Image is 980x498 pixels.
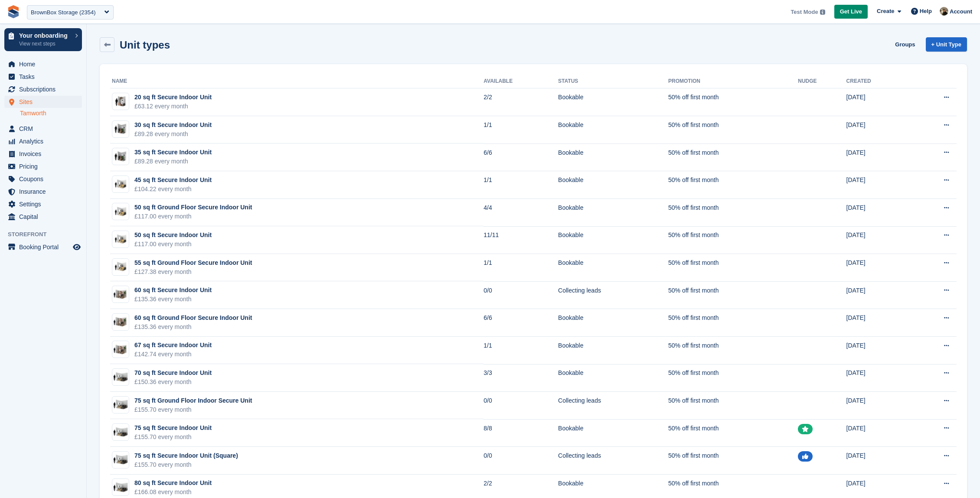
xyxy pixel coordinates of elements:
[134,396,252,405] div: 75 sq ft Ground Floor Indoor Secure Unit
[134,368,212,378] div: 70 sq ft Secure Indoor Unit
[134,295,212,304] div: £135.36 every month
[846,254,910,282] td: [DATE]
[112,150,129,163] img: 30-sqft-unit.jpg
[120,39,170,51] h2: Unit types
[112,343,129,356] img: 64-sqft-unit.jpg
[926,37,967,52] a: + Unit Type
[668,75,798,88] th: Promotion
[19,198,71,210] span: Settings
[19,58,71,70] span: Home
[558,419,668,447] td: Bookable
[846,171,910,199] td: [DATE]
[558,88,668,116] td: Bookable
[668,309,798,337] td: 50% off first month
[668,143,798,171] td: 50% off first month
[19,71,71,83] span: Tasks
[558,75,668,88] th: Status
[483,419,558,447] td: 8/8
[112,123,129,135] img: 30-sqft-unit.jpg
[134,313,252,322] div: 60 sq ft Ground Floor Secure Indoor Unit
[846,199,910,227] td: [DATE]
[112,288,129,301] img: 64-sqft-unit.jpg
[558,199,668,227] td: Bookable
[4,198,82,210] a: menu
[134,478,212,488] div: 80 sq ft Secure Indoor Unit
[4,123,82,135] a: menu
[877,7,894,16] span: Create
[19,40,71,48] p: View next steps
[668,447,798,475] td: 50% off first month
[112,481,129,494] img: 75-sqft-unit%20(1).jpg
[846,392,910,420] td: [DATE]
[846,309,910,337] td: [DATE]
[483,143,558,171] td: 6/6
[134,231,212,240] div: 50 sq ft Secure Indoor Unit
[798,75,846,88] th: Nudge
[483,281,558,309] td: 0/0
[558,116,668,144] td: Bookable
[4,148,82,160] a: menu
[19,241,71,253] span: Booking Portal
[134,341,212,350] div: 67 sq ft Secure Indoor Unit
[134,203,252,212] div: 50 sq ft Ground Floor Secure Indoor Unit
[19,160,71,173] span: Pricing
[483,226,558,254] td: 11/11
[668,116,798,144] td: 50% off first month
[112,205,129,218] img: 50-sqft-unit.jpg
[134,433,212,442] div: £155.70 every month
[668,392,798,420] td: 50% off first month
[4,186,82,198] a: menu
[668,337,798,365] td: 50% off first month
[840,7,862,16] span: Get Live
[20,109,82,117] a: Tamworth
[846,226,910,254] td: [DATE]
[483,116,558,144] td: 1/1
[134,451,238,460] div: 75 sq ft Secure Indoor Unit (Square)
[846,116,910,144] td: [DATE]
[558,392,668,420] td: Collecting leads
[112,426,129,439] img: 75-sqft-unit.jpg
[19,123,71,135] span: CRM
[668,281,798,309] td: 50% off first month
[846,281,910,309] td: [DATE]
[558,143,668,171] td: Bookable
[558,171,668,199] td: Bookable
[4,241,82,253] a: menu
[134,185,212,194] div: £104.22 every month
[846,75,910,88] th: Created
[483,447,558,475] td: 0/0
[668,364,798,392] td: 50% off first month
[19,148,71,160] span: Invoices
[846,364,910,392] td: [DATE]
[4,211,82,223] a: menu
[134,120,212,130] div: 30 sq ft Secure Indoor Unit
[483,392,558,420] td: 0/0
[134,286,212,295] div: 60 sq ft Secure Indoor Unit
[19,83,71,95] span: Subscriptions
[19,135,71,147] span: Analytics
[483,171,558,199] td: 1/1
[112,233,129,246] img: 50-sqft-unit.jpg
[558,447,668,475] td: Collecting leads
[558,309,668,337] td: Bookable
[558,226,668,254] td: Bookable
[134,148,212,157] div: 35 sq ft Secure Indoor Unit
[134,176,212,185] div: 45 sq ft Secure Indoor Unit
[134,423,212,433] div: 75 sq ft Secure Indoor Unit
[134,350,212,359] div: £142.74 every month
[134,130,212,139] div: £89.28 every month
[134,460,238,469] div: £155.70 every month
[134,405,252,414] div: £155.70 every month
[112,453,129,466] img: 75-sqft-unit%20(1).jpg
[920,7,932,16] span: Help
[950,7,972,16] span: Account
[112,316,129,328] img: 64-sqft-unit.jpg
[19,211,71,223] span: Capital
[72,242,82,252] a: Preview store
[19,186,71,198] span: Insurance
[134,488,212,497] div: £166.08 every month
[558,281,668,309] td: Collecting leads
[668,254,798,282] td: 50% off first month
[8,230,86,239] span: Storefront
[846,88,910,116] td: [DATE]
